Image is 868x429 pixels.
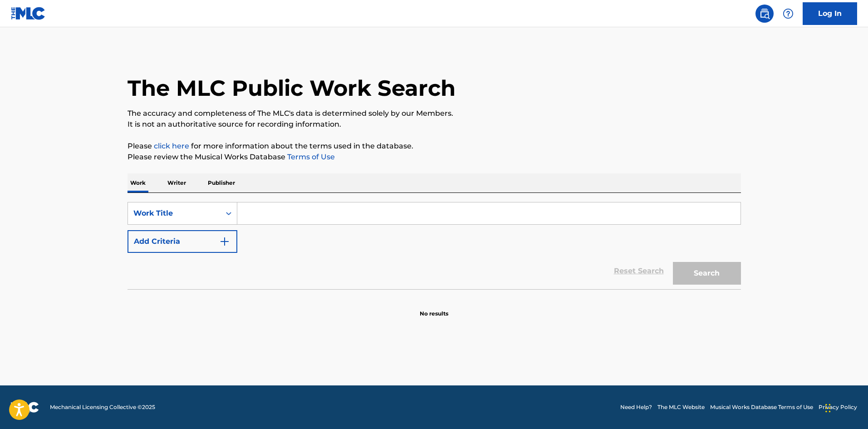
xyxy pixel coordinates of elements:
[759,8,770,19] img: search
[620,403,652,411] a: Need Help?
[783,8,794,19] img: help
[128,108,741,119] p: The accuracy and completeness of The MLC's data is determined solely by our Members.
[779,5,797,23] div: Help
[128,141,741,152] p: Please for more information about the terms used in the database.
[11,7,46,20] img: MLC Logo
[819,403,857,411] a: Privacy Policy
[11,402,39,413] img: logo
[823,385,868,429] iframe: Chat Widget
[165,173,189,192] p: Writer
[128,152,741,163] p: Please review the Musical Works Database
[803,2,857,25] a: Log In
[128,74,456,102] h1: The MLC Public Work Search
[219,236,230,247] img: 9d2ae6d4665cec9f34b9.svg
[205,173,238,192] p: Publisher
[755,5,774,23] a: Public Search
[128,202,741,289] form: Search Form
[420,299,448,318] p: No results
[285,153,335,161] a: Terms of Use
[128,230,237,253] button: Add Criteria
[128,173,148,192] p: Work
[50,403,155,411] span: Mechanical Licensing Collective © 2025
[154,142,189,150] a: click here
[825,394,831,422] div: Drag
[133,208,215,219] div: Work Title
[657,403,705,411] a: The MLC Website
[128,119,741,130] p: It is not an authoritative source for recording information.
[710,403,813,411] a: Musical Works Database Terms of Use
